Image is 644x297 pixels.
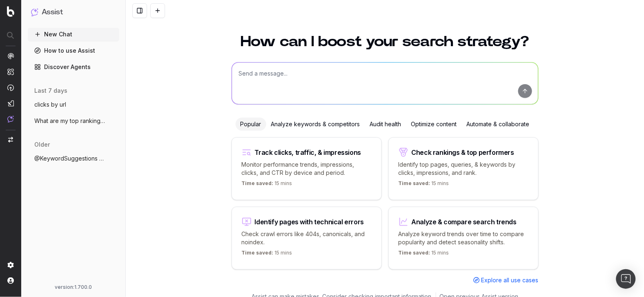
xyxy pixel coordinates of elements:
[8,137,13,143] img: Switch project
[365,118,406,131] div: Audit health
[31,284,116,290] div: version: 1.700.0
[242,230,372,246] p: Check crawl errors like 404s, canonicals, and noindex.
[242,180,292,190] p: 15 mins
[399,250,430,256] span: Time saved:
[242,250,274,256] span: Time saved:
[28,152,119,165] button: @KeywordSuggestions could you suggest so
[7,68,14,75] img: Intelligence
[31,7,116,18] button: Assist
[34,117,106,125] span: What are my top ranking pages?
[34,154,106,163] span: @KeywordSuggestions could you suggest so
[31,8,38,16] img: Assist
[399,161,528,177] p: Identify top pages, queries, & keywords by clicks, impressions, and rank.
[242,250,292,259] p: 15 mins
[406,118,462,131] div: Optimize content
[7,116,14,123] img: Assist
[7,6,14,17] img: Botify logo
[232,34,539,49] h1: How can I boost your search strategy?
[399,250,449,259] p: 15 mins
[412,219,517,225] div: Analyze & compare search trends
[255,219,364,225] div: Identify pages with technical errors
[34,141,50,149] span: older
[34,100,66,109] span: clicks by url
[34,87,67,95] span: last 7 days
[236,118,266,131] div: Popular
[399,230,528,246] p: Analyze keyword trends over time to compare popularity and detect seasonality shifts.
[7,262,14,268] img: Setting
[7,277,14,284] img: My account
[28,60,119,74] a: Discover Agents
[242,161,372,177] p: Monitor performance trends, impressions, clicks, and CTR by device and period.
[399,180,449,190] p: 15 mins
[242,180,274,186] span: Time saved:
[462,118,535,131] div: Automate & collaborate
[399,180,430,186] span: Time saved:
[266,118,365,131] div: Analyze keywords & competitors
[7,100,14,107] img: Studio
[28,98,119,111] button: clicks by url
[616,269,636,289] div: Open Intercom Messenger
[28,114,119,127] button: What are my top ranking pages?
[473,276,539,284] a: Explore all use cases
[255,149,361,156] div: Track clicks, traffic, & impressions
[7,84,14,91] img: Activation
[7,53,14,59] img: Analytics
[28,44,119,57] a: How to use Assist
[28,28,119,41] button: New Chat
[481,276,539,284] span: Explore all use cases
[42,7,63,18] h1: Assist
[412,149,515,156] div: Check rankings & top performers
